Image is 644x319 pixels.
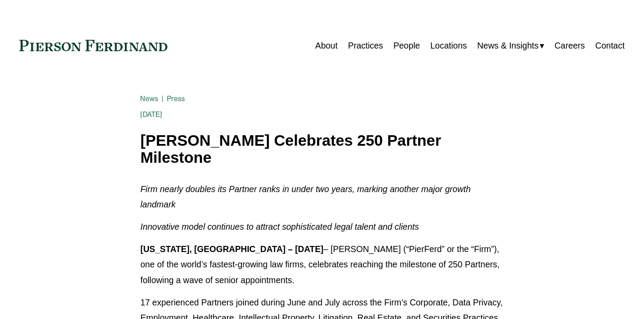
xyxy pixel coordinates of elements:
a: News [140,95,158,103]
span: News & Insights [477,38,538,53]
a: About [315,37,338,54]
h1: [PERSON_NAME] Celebrates 250 Partner Milestone [140,132,503,166]
a: Locations [430,37,467,54]
a: Press [167,95,185,103]
em: Innovative model continues to attract sophisticated legal talent and clients [140,222,419,231]
a: folder dropdown [477,37,544,54]
a: Contact [595,37,625,54]
em: Firm nearly doubles its Partner ranks in under two years, marking another major growth landmark [140,184,473,209]
p: – [PERSON_NAME] (“PierFerd” or the “Firm”), one of the world’s fastest-growing law firms, celebra... [140,242,503,287]
a: Careers [555,37,585,54]
strong: [US_STATE], [GEOGRAPHIC_DATA] – [DATE] [140,244,323,254]
span: [DATE] [140,110,162,119]
a: Practices [348,37,383,54]
a: People [393,37,420,54]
